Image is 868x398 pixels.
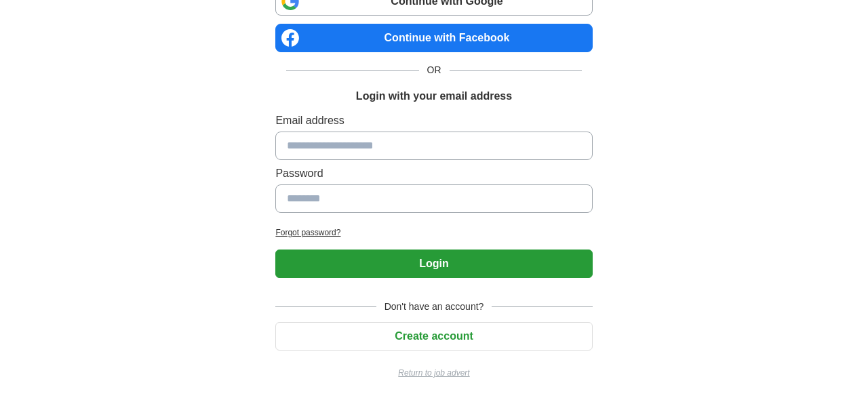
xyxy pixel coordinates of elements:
label: Password [275,165,592,182]
a: Continue with Facebook [275,24,592,52]
a: Forgot password? [275,226,592,239]
span: Don't have an account? [376,300,492,314]
label: Email address [275,113,592,129]
a: Return to job advert [275,367,592,379]
a: Create account [275,330,592,342]
span: OR [419,63,450,77]
h1: Login with your email address [356,88,512,104]
button: Create account [275,322,592,351]
button: Login [275,250,592,278]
